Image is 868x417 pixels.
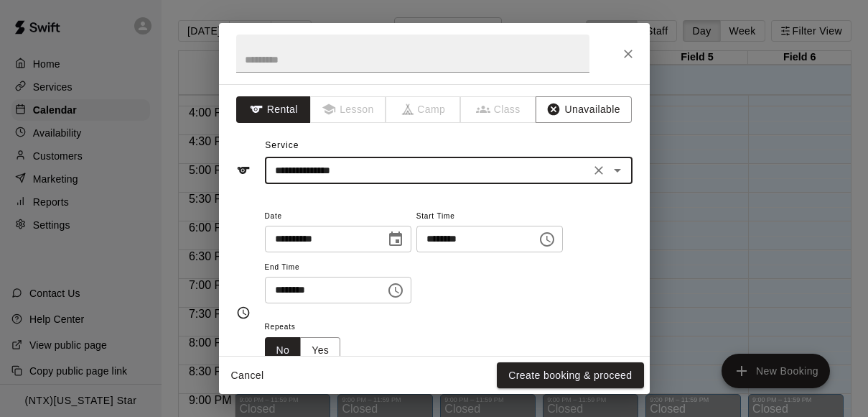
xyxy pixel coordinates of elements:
[236,96,312,123] button: Rental
[533,225,561,254] button: Choose time, selected time is 5:00 PM
[265,337,302,364] button: No
[311,96,386,123] span: Upgrade your plan to access this feature
[536,96,632,123] button: Unavailable
[615,41,641,67] button: Close
[497,362,643,389] button: Create booking & proceed
[265,258,411,278] span: End Time
[461,96,536,123] span: Upgrade your plan to access this feature
[265,207,411,226] span: Date
[381,225,410,254] button: Choose date, selected date is Aug 12, 2025
[236,306,251,320] svg: Timing
[386,96,462,123] span: Camps can only be created in the Services page
[236,163,251,178] svg: Service
[381,276,410,305] button: Choose time, selected time is 5:30 PM
[265,140,299,150] span: Service
[265,337,341,364] div: outlined button group
[225,362,271,389] button: Cancel
[589,160,609,180] button: Clear
[265,318,353,337] span: Repeats
[416,207,563,226] span: Start Time
[607,160,627,180] button: Open
[300,337,340,364] button: Yes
